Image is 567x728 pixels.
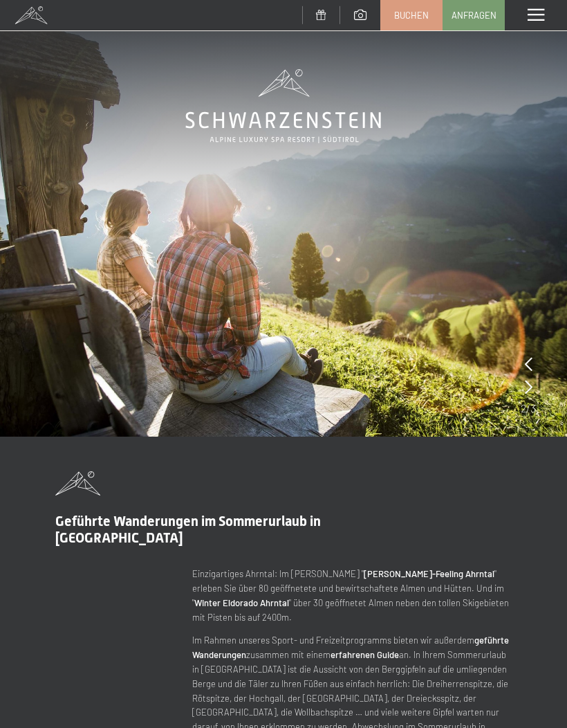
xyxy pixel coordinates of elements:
[381,1,442,30] a: Buchen
[192,567,512,624] p: Einzigartiges Ahrntal: Im [PERSON_NAME] " " erleben Sie über 80 geöffnetete und bewirtschaftete A...
[443,1,504,30] a: Anfragen
[194,597,289,608] strong: Winter Eldorado Ahrntal
[521,401,526,416] span: 2
[331,649,399,660] strong: erfahrenen Guide
[452,9,496,21] span: Anfragen
[530,401,536,416] span: 3
[394,9,429,21] span: Buchen
[55,513,321,546] span: Geführte Wanderungen im Sommerurlaub in [GEOGRAPHIC_DATA]
[526,401,530,416] span: /
[364,568,494,579] strong: [PERSON_NAME]-Feeling Ahrntal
